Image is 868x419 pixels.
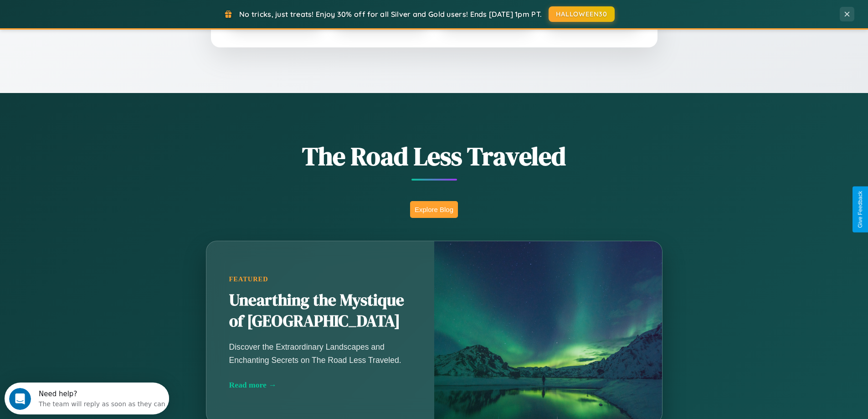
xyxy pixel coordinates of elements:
div: Open Intercom Messenger [4,4,169,29]
div: Read more → [229,380,411,390]
div: Give Feedback [857,191,863,228]
iframe: Intercom live chat discovery launcher [5,383,169,414]
button: Explore Blog [410,201,458,218]
div: Need help? [34,8,161,15]
h1: The Road Less Traveled [161,139,708,174]
button: HALLOWEEN30 [549,6,615,22]
div: Featured [229,275,411,283]
p: Discover the Extraordinary Landscapes and Enchanting Secrets on The Road Less Traveled. [229,341,411,366]
span: No tricks, just treats! Enjoy 30% off for all Silver and Gold users! Ends [DATE] 1pm PT. [239,10,542,19]
div: The team will reply as soon as they can [34,15,161,25]
iframe: Intercom live chat [9,388,31,410]
h2: Unearthing the Mystique of [GEOGRAPHIC_DATA] [229,290,411,332]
